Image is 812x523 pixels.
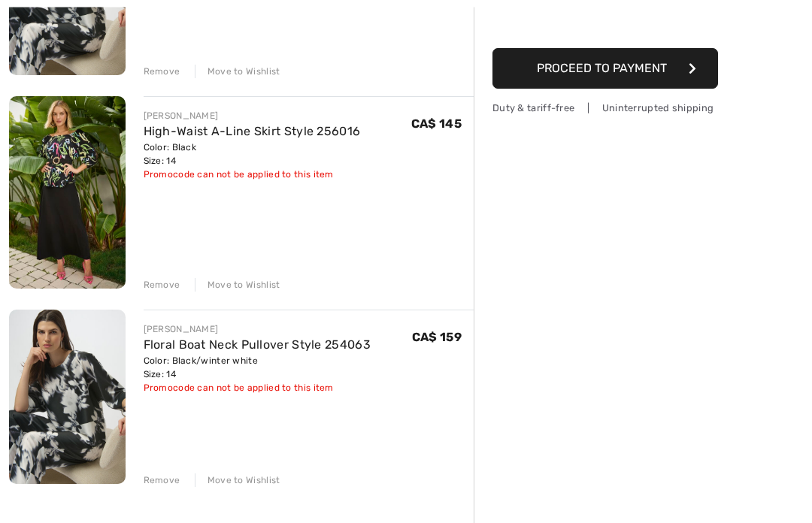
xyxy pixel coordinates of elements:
[195,474,280,488] div: Move to Wishlist
[412,331,462,345] span: CA$ 159
[144,323,371,337] div: [PERSON_NAME]
[9,97,126,289] img: High-Waist A-Line Skirt Style 256016
[144,382,371,395] div: Promocode can not be applied to this item
[195,65,280,79] div: Move to Wishlist
[537,62,667,76] span: Proceed to Payment
[144,110,361,123] div: [PERSON_NAME]
[411,117,462,132] span: CA$ 145
[492,49,718,89] button: Proceed to Payment
[144,474,180,488] div: Remove
[492,10,718,44] iframe: PayPal-paypal
[195,279,280,292] div: Move to Wishlist
[492,101,718,116] div: Duty & tariff-free | Uninterrupted shipping
[144,125,361,139] a: High-Waist A-Line Skirt Style 256016
[144,338,371,352] a: Floral Boat Neck Pullover Style 254063
[144,355,371,382] div: Color: Black/winter white Size: 14
[144,168,361,182] div: Promocode can not be applied to this item
[144,279,180,292] div: Remove
[9,310,126,484] img: Floral Boat Neck Pullover Style 254063
[144,141,361,168] div: Color: Black Size: 14
[144,65,180,79] div: Remove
